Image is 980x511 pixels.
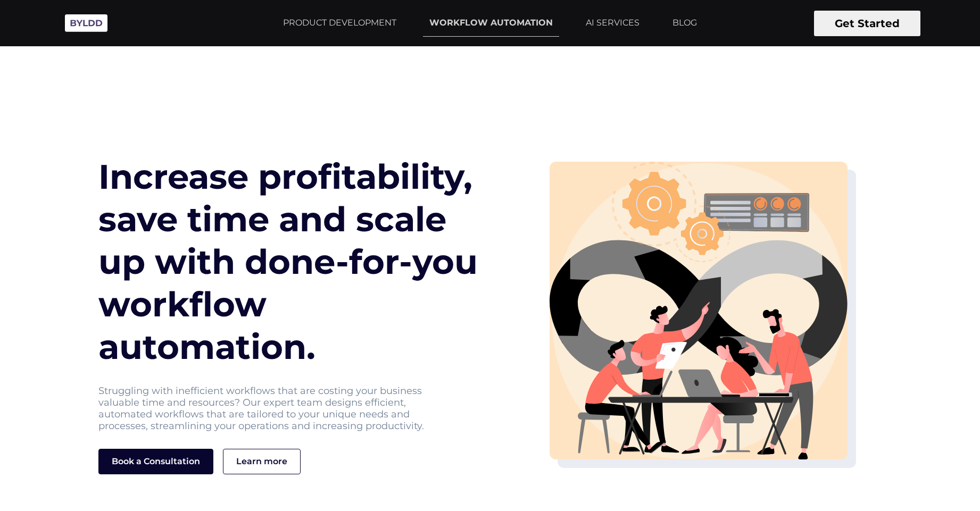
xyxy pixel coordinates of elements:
button: Book a Consultation [98,449,213,474]
img: heroimg-svg [550,162,848,459]
a: Learn more [223,449,301,474]
button: Get Started [814,11,920,36]
a: PRODUCT DEVELOPMENT [277,10,403,36]
img: Byldd - Product Development Company [60,9,113,38]
a: WORKFLOW AUTOMATION [423,10,559,37]
p: Struggling with inefficient workflows that are costing your business valuable time and resources?... [98,385,451,432]
a: AI SERVICES [579,10,646,36]
h1: Increase profitability, save time and scale up with done-for-you workflow automation. [98,155,490,368]
a: BLOG [666,10,703,36]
